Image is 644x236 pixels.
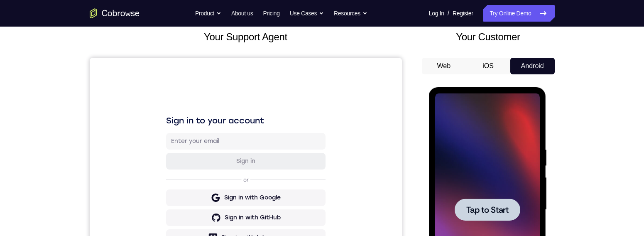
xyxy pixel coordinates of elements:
button: iOS [466,58,510,74]
p: or [152,119,161,125]
p: Don't have an account? [76,215,236,221]
div: Sign in with GitHub [135,156,191,164]
div: Sign in with Intercom [132,176,194,184]
a: Log In [429,5,444,22]
a: Create a new account [140,215,199,221]
div: Sign in with Google [135,136,191,144]
button: Product [195,5,221,22]
a: Register [453,5,473,22]
span: Tap to Start [37,118,80,127]
button: Web [422,58,466,74]
button: Use Cases [290,5,324,22]
h2: Your Customer [422,29,555,44]
div: Sign in with Zendesk [132,196,193,204]
button: Android [510,58,555,74]
button: Resources [334,5,367,22]
h2: Your Support Agent [90,29,402,44]
button: Sign in with GitHub [76,152,236,168]
a: Go to the home page [90,8,140,18]
a: About us [231,5,253,22]
span: / [448,8,449,18]
button: Sign in with Intercom [76,172,236,188]
a: Pricing [263,5,279,22]
button: Sign in with Google [76,132,236,148]
button: Sign in with Zendesk [76,192,236,208]
button: Tap to Start [26,111,91,133]
a: Try Online Demo [483,5,554,22]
